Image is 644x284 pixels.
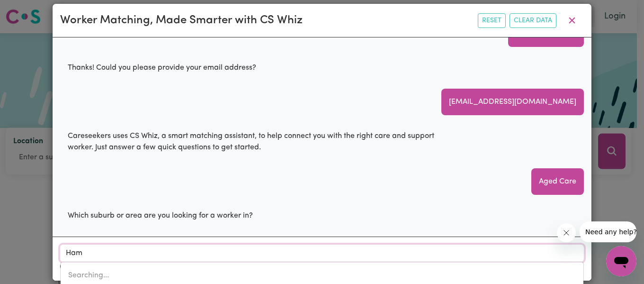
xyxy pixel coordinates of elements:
div: Careseekers uses CS Whiz, a smart matching assistant, to help connect you with the right care and... [60,123,453,161]
iframe: Button to launch messaging window [606,246,636,276]
iframe: Message from company [580,221,636,242]
div: [EMAIL_ADDRESS][DOMAIN_NAME] [441,89,584,115]
div: Worker Matching, Made Smarter with CS Whiz [60,12,303,29]
button: Reset [478,13,506,28]
div: Aged Care [531,168,584,195]
iframe: Close message [557,223,576,242]
div: Thanks! Could you please provide your email address? [60,55,264,81]
input: Enter a suburb [60,245,584,262]
div: Which suburb or area are you looking for a worker in? [60,202,260,229]
button: Clear Data [510,13,556,28]
span: Need any help? [6,7,57,14]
